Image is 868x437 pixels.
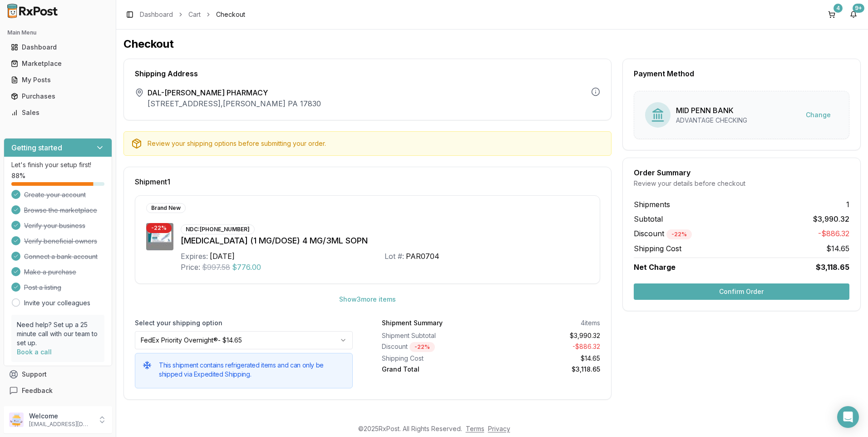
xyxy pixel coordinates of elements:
span: Shipping Cost [634,243,681,254]
span: Feedback [22,386,53,395]
div: ADVANTAGE CHECKING [676,116,747,125]
p: Welcome [29,412,92,421]
span: Create your account [24,190,86,199]
div: 4 items [581,318,600,328]
a: Cart [188,10,201,19]
a: Terms [466,425,484,432]
div: - 22 % [409,342,435,352]
button: My Posts [4,73,112,87]
div: Sales [11,108,105,117]
a: Dashboard [140,10,173,19]
span: Net Charge [634,263,676,272]
span: $14.65 [826,243,849,254]
div: [MEDICAL_DATA] (1 MG/DOSE) 4 MG/3ML SOPN [181,234,589,247]
a: Invite your colleagues [24,298,90,308]
div: Review your shipping options before submitting your order. [148,139,604,148]
h3: Getting started [11,142,62,153]
p: Need help? Set up a 25 minute call with our team to set up. [17,320,99,348]
a: Purchases [7,88,108,104]
a: Privacy [488,425,510,432]
div: Marketplace [11,59,105,68]
h5: This shipment contains refrigerated items and can only be shipped via Expedited Shipping. [159,361,345,379]
span: Post a listing [24,283,61,292]
div: Open Intercom Messenger [837,406,859,428]
a: Sales [7,104,108,121]
span: 88 % [11,171,25,180]
span: $776.00 [232,262,261,273]
div: NDC: [PHONE_NUMBER] [181,224,255,234]
span: $997.58 [202,262,230,273]
img: Ozempic (1 MG/DOSE) 4 MG/3ML SOPN [146,223,173,250]
span: 1 [846,199,849,210]
span: Shipments [634,199,670,210]
span: $3,118.65 [816,262,849,273]
div: 4 [833,4,843,13]
div: Shipment Subtotal [382,331,487,340]
div: - 22 % [146,223,172,233]
span: Checkout [216,10,245,19]
button: Feedback [4,382,112,399]
div: Price: [181,262,200,273]
div: Shipping Cost [382,354,487,363]
div: Grand Total [382,365,487,374]
div: - 22 % [666,229,692,239]
a: My Posts [7,72,108,88]
p: Let's finish your setup first! [11,160,104,169]
div: [DATE] [210,251,235,262]
div: Shipping Address [135,70,600,77]
div: Dashboard [11,43,105,52]
span: Connect a bank account [24,252,98,261]
div: Review your details before checkout [634,179,849,188]
div: Discount [382,342,487,352]
button: Purchases [4,89,112,104]
button: 4 [824,7,839,22]
div: $3,118.65 [494,365,600,374]
div: $14.65 [494,354,600,363]
nav: breadcrumb [140,10,245,19]
a: Book a call [17,348,52,356]
img: RxPost Logo [4,4,62,18]
button: Support [4,366,112,382]
div: Shipment Summary [382,318,443,328]
span: DAL-[PERSON_NAME] PHARMACY [148,87,321,98]
button: Change [799,107,838,123]
div: Purchases [11,92,105,101]
span: Browse the marketplace [24,206,97,215]
span: Verify your business [24,221,85,230]
span: Discount [634,229,692,238]
span: $3,990.32 [813,214,849,224]
span: Make a purchase [24,268,76,277]
div: Order Summary [634,169,849,176]
span: Subtotal [634,214,663,224]
button: Confirm Order [634,283,849,300]
a: Marketplace [7,55,108,72]
button: Sales [4,105,112,120]
p: [STREET_ADDRESS] , [PERSON_NAME] PA 17830 [148,98,321,109]
img: User avatar [9,412,24,427]
h2: Main Menu [7,29,108,36]
div: Lot #: [385,251,404,262]
div: - $886.32 [494,342,600,352]
div: Brand New [146,203,186,213]
span: Shipment 1 [135,178,170,185]
label: Select your shipping option [135,318,353,328]
button: 9+ [846,7,861,22]
span: -$886.32 [818,228,849,239]
h1: Checkout [123,37,861,51]
div: 9+ [853,4,864,13]
div: Expires: [181,251,208,262]
button: Show3more items [332,291,403,308]
button: Marketplace [4,56,112,71]
div: My Posts [11,75,105,84]
p: [EMAIL_ADDRESS][DOMAIN_NAME] [29,421,92,428]
a: Dashboard [7,39,108,55]
div: $3,990.32 [494,331,600,340]
button: Dashboard [4,40,112,55]
div: Payment Method [634,70,849,77]
div: MID PENN BANK [676,105,747,116]
div: PAR0704 [406,251,439,262]
span: Verify beneficial owners [24,237,97,246]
